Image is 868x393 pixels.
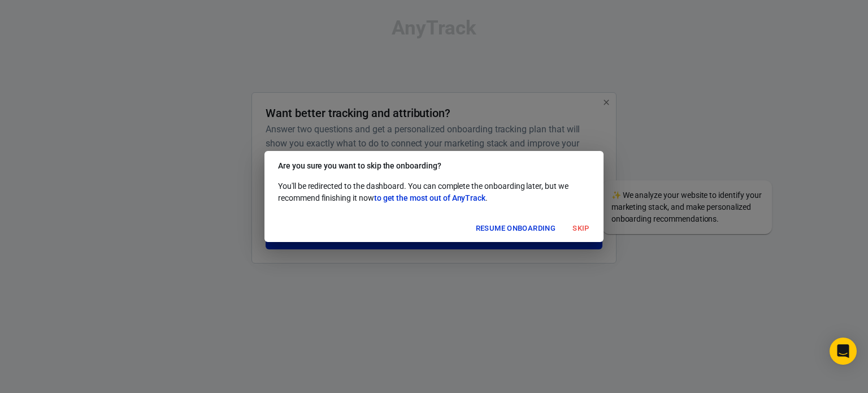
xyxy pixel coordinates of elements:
[278,180,590,204] p: You'll be redirected to the dashboard. You can complete the onboarding later, but we recommend fi...
[473,220,558,237] button: Resume onboarding
[264,151,604,180] h2: Are you sure you want to skip the onboarding?
[374,193,485,202] span: to get the most out of AnyTrack
[563,220,599,237] button: Skip
[830,338,857,365] div: Open Intercom Messenger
